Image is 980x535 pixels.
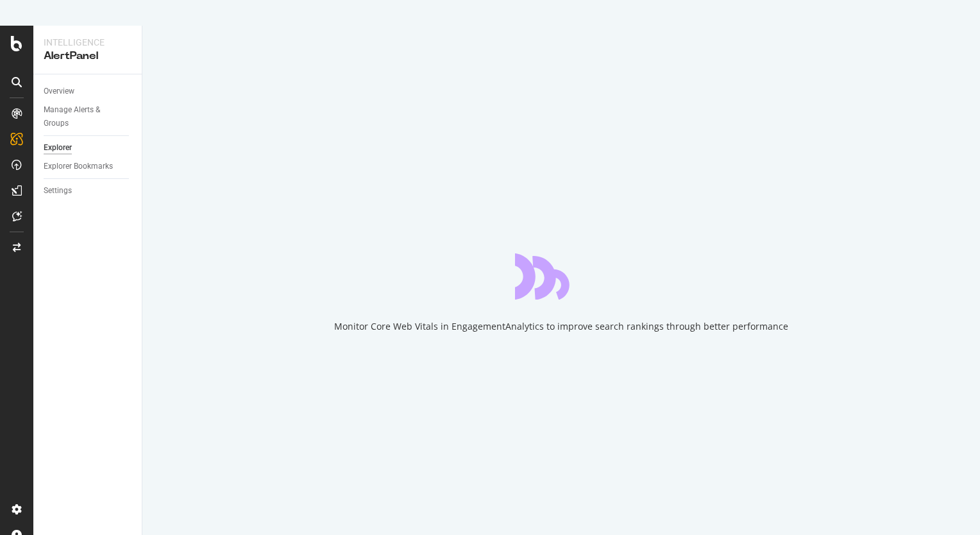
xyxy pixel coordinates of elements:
div: Monitor Core Web Vitals in EngagementAnalytics to improve search rankings through better performance [334,320,788,333]
div: Explorer [44,141,72,155]
div: Manage Alerts & Groups [44,103,121,130]
div: AlertPanel [44,49,131,64]
div: Intelligence [44,36,131,49]
a: Explorer [44,141,133,155]
div: Explorer Bookmarks [44,160,113,173]
div: Overview [44,85,74,98]
div: Settings [44,184,72,198]
a: Settings [44,184,133,198]
a: Explorer Bookmarks [44,160,133,173]
div: animation [515,253,607,300]
a: Overview [44,85,133,98]
a: Manage Alerts & Groups [44,103,133,130]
